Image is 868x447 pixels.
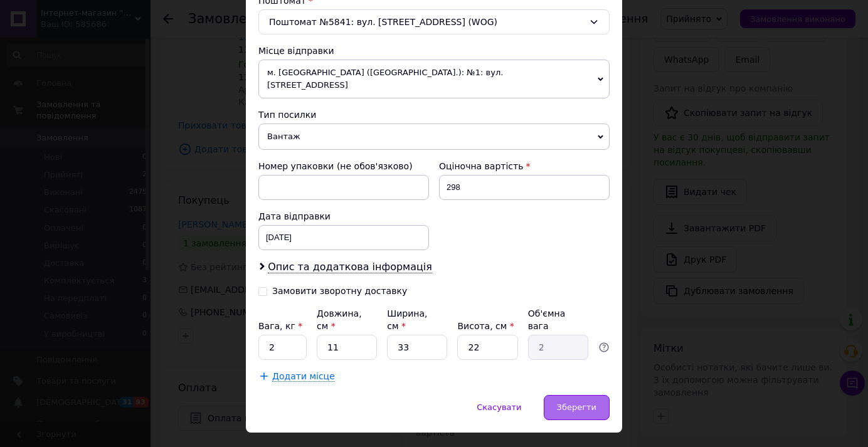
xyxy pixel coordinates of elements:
label: Ширина, см [387,308,427,331]
label: Довжина, см [317,308,362,331]
div: Оціночна вартість [439,160,610,172]
div: Замовити зворотну доставку [272,286,407,297]
span: Опис та додаткова інформація [268,261,432,273]
span: Вантаж [258,124,610,150]
label: Висота, см [457,321,514,331]
div: Номер упаковки (не обов'язково) [258,160,429,172]
div: Дата відправки [258,210,429,223]
label: Вага, кг [258,321,302,331]
span: м. [GEOGRAPHIC_DATA] ([GEOGRAPHIC_DATA].): №1: вул. [STREET_ADDRESS] [258,60,610,98]
span: Місце відправки [258,46,334,56]
div: Об'ємна вага [528,307,588,332]
span: Тип посилки [258,110,316,120]
span: Додати місце [272,371,335,382]
span: Скасувати [477,402,521,412]
div: Поштомат №5841: вул. [STREET_ADDRESS] (WOG) [258,9,610,34]
span: Зберегти [557,402,596,412]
